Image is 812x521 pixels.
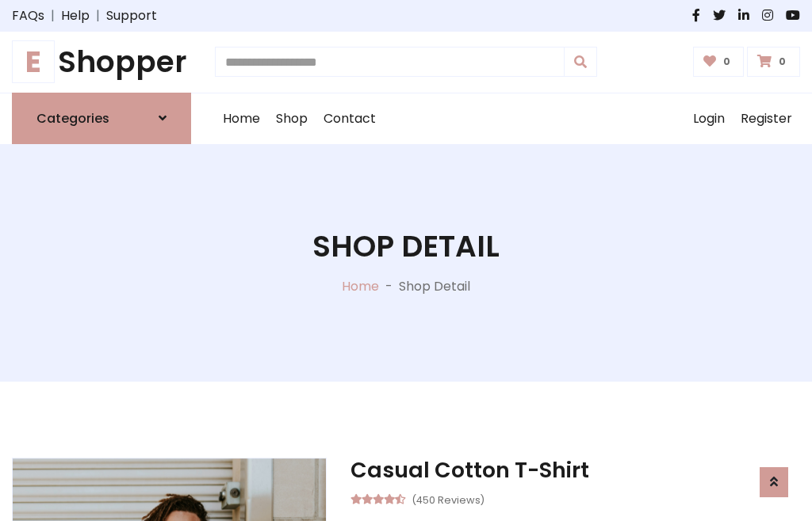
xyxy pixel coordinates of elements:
[747,47,800,77] a: 0
[693,47,745,77] a: 0
[379,277,399,296] p: -
[685,93,733,144] a: Login
[12,44,191,80] h1: Shopper
[106,6,157,25] a: Support
[61,6,90,25] a: Help
[775,55,790,69] span: 0
[342,277,379,295] a: Home
[12,6,44,25] a: FAQs
[12,44,191,80] a: EShopper
[350,458,800,483] h3: Casual Cotton T-Shirt
[36,111,109,126] h6: Categories
[412,489,485,508] small: (450 Reviews)
[44,6,61,25] span: |
[268,93,316,144] a: Shop
[733,93,800,144] a: Register
[399,277,470,296] p: Shop Detail
[312,229,500,264] h1: Shop Detail
[719,55,734,69] span: 0
[316,93,384,144] a: Contact
[215,93,268,144] a: Home
[90,6,106,25] span: |
[12,93,191,144] a: Categories
[12,40,55,83] span: E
